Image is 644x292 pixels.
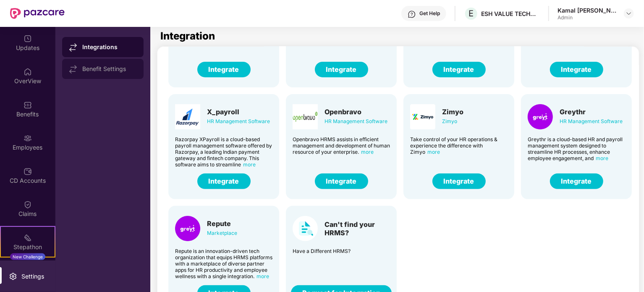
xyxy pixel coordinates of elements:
[550,174,603,189] button: Integrate
[410,104,435,129] img: Card Logo
[558,14,616,21] div: Admin
[528,136,625,161] div: Greythr is a cloud-based HR and payroll management system designed to streamline HR processes, en...
[207,229,237,238] div: Marketplace
[19,272,47,281] div: Settings
[325,220,390,237] div: Can't find your HRMS?
[325,108,387,116] div: Openbravo
[10,253,45,260] div: New Challenge
[442,117,463,126] div: Zimyo
[408,10,416,18] img: svg+xml;base64,PHN2ZyBpZD0iSGVscC0zMngzMiIgeG1sbnM9Imh0dHA6Ly93d3cudzMub3JnLzIwMDAvc3ZnIiB3aWR0aD...
[175,248,272,279] div: Repute is an innovation-driven tech organization that equips HRMS platforms with a marketplace of...
[160,31,215,41] h1: Integration
[442,108,463,116] div: Zimyo
[315,174,368,189] button: Integrate
[325,117,387,126] div: HR Management Software
[175,216,200,241] img: Card Logo
[427,149,440,155] span: more
[293,248,390,254] div: Have a Different HRMS?
[197,62,251,77] button: Integrate
[69,43,77,52] img: svg+xml;base64,PHN2ZyB4bWxucz0iaHR0cDovL3d3dy53My5vcmcvMjAwMC9zdmciIHdpZHRoPSIxNy44MzIiIGhlaWdodD...
[24,34,32,43] img: svg+xml;base64,PHN2ZyBpZD0iVXBkYXRlZCIgeG1sbnM9Imh0dHA6Ly93d3cudzMub3JnLzIwMDAvc3ZnIiB3aWR0aD0iMj...
[207,117,270,126] div: HR Management Software
[207,108,270,116] div: X_payroll
[558,6,616,14] div: Kamal [PERSON_NAME]
[10,8,65,19] img: New Pazcare Logo
[69,65,77,74] img: svg+xml;base64,PHN2ZyB4bWxucz0iaHR0cDovL3d3dy53My5vcmcvMjAwMC9zdmciIHdpZHRoPSIxNy44MzIiIGhlaWdodD...
[24,134,32,142] img: svg+xml;base64,PHN2ZyBpZD0iRW1wbG95ZWVzIiB4bWxucz0iaHR0cDovL3d3dy53My5vcmcvMjAwMC9zdmciIHdpZHRoPS...
[419,10,440,17] div: Get Help
[469,8,474,18] span: E
[24,68,32,76] img: svg+xml;base64,PHN2ZyBpZD0iSG9tZSIgeG1sbnM9Imh0dHA6Ly93d3cudzMub3JnLzIwMDAvc3ZnIiB3aWR0aD0iMjAiIG...
[315,62,368,77] button: Integrate
[550,62,603,77] button: Integrate
[293,104,318,129] img: Card Logo
[410,136,508,155] div: Take control of your HR operations & experience the difference with Zimyo
[293,136,390,155] div: Openbravo HRMS assists in efficient management and development of human resource of your enterprise.
[24,167,32,176] img: svg+xml;base64,PHN2ZyBpZD0iQ0RfQWNjb3VudHMiIGRhdGEtbmFtZT0iQ0QgQWNjb3VudHMiIHhtbG5zPSJodHRwOi8vd3...
[207,219,237,228] div: Repute
[243,161,256,168] span: more
[361,149,374,155] span: more
[175,136,272,168] div: Razorpay XPayroll is a cloud-based payroll management software offered by Razorpay, a leading Ind...
[82,43,137,51] div: Integrations
[293,216,318,241] img: Card Logo
[9,272,17,281] img: svg+xml;base64,PHN2ZyBpZD0iU2V0dGluZy0yMHgyMCIgeG1sbnM9Imh0dHA6Ly93d3cudzMub3JnLzIwMDAvc3ZnIiB3aW...
[432,174,486,189] button: Integrate
[24,234,32,242] img: svg+xml;base64,PHN2ZyB4bWxucz0iaHR0cDovL3d3dy53My5vcmcvMjAwMC9zdmciIHdpZHRoPSIyMSIgaGVpZ2h0PSIyMC...
[481,10,540,18] div: ESH VALUE TECHNOLOGIES PRIVATE LIMITED
[432,62,486,77] button: Integrate
[175,104,200,129] img: Card Logo
[24,200,32,209] img: svg+xml;base64,PHN2ZyBpZD0iQ2xhaW0iIHhtbG5zPSJodHRwOi8vd3d3LnczLm9yZy8yMDAwL3N2ZyIgd2lkdGg9IjIwIi...
[528,104,553,129] img: Card Logo
[24,101,32,109] img: svg+xml;base64,PHN2ZyBpZD0iQmVuZWZpdHMiIHhtbG5zPSJodHRwOi8vd3d3LnczLm9yZy8yMDAwL3N2ZyIgd2lkdGg9Ij...
[257,273,269,279] span: more
[560,108,623,116] div: Greythr
[596,155,608,161] span: more
[197,174,251,189] button: Integrate
[560,117,623,126] div: HR Management Software
[82,66,137,72] div: Benefit Settings
[1,243,55,251] div: Stepathon
[626,10,632,17] img: svg+xml;base64,PHN2ZyBpZD0iRHJvcGRvd24tMzJ4MzIiIHhtbG5zPSJodHRwOi8vd3d3LnczLm9yZy8yMDAwL3N2ZyIgd2...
